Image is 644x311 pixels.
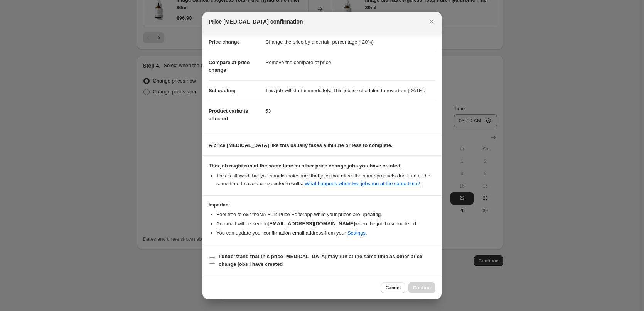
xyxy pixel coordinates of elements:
button: Cancel [381,282,405,293]
dd: 53 [265,101,435,121]
span: Price change [209,39,240,45]
li: Feel free to exit the NA Bulk Price Editor app while your prices are updating. [216,211,435,218]
span: Compare at price change [209,59,250,73]
b: This job might run at the same time as other price change jobs you have created. [209,163,402,169]
b: A price [MEDICAL_DATA] like this usually takes a minute or less to complete. [209,142,393,148]
a: What happens when two jobs run at the same time? [305,181,420,186]
button: Close [426,16,437,27]
span: Cancel [386,285,401,291]
h3: Important [209,202,435,208]
b: [EMAIL_ADDRESS][DOMAIN_NAME] [268,221,355,226]
dd: Change the price by a certain percentage (-20%) [265,32,435,52]
b: I understand that this price [MEDICAL_DATA] may run at the same time as other price change jobs I... [219,254,422,267]
li: You can update your confirmation email address from your . [216,229,435,237]
span: Product variants affected [209,108,248,122]
li: An email will be sent to when the job has completed . [216,220,435,228]
li: This is allowed, but you should make sure that jobs that affect the same products don ' t run at ... [216,172,435,188]
dd: Remove the compare at price [265,52,435,73]
span: Scheduling [209,88,236,93]
a: Settings [347,230,366,236]
dd: This job will start immediately. This job is scheduled to revert on [DATE]. [265,80,435,101]
span: Price [MEDICAL_DATA] confirmation [209,18,303,25]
